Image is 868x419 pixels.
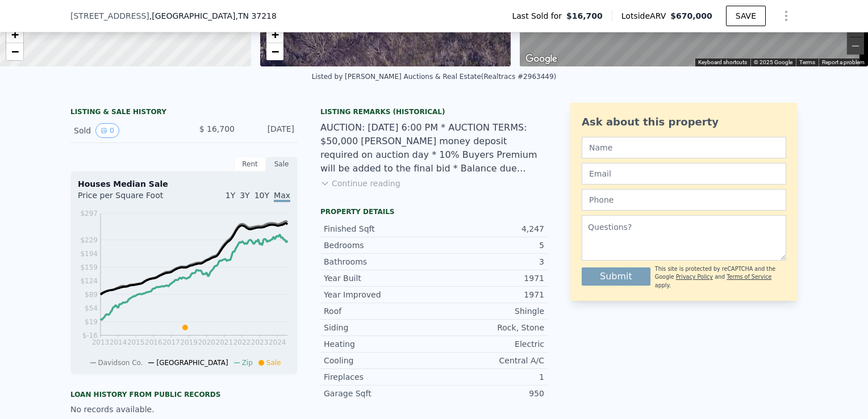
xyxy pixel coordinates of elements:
div: Roof [324,305,434,317]
div: LISTING & SALE HISTORY [70,107,298,119]
div: 1 [434,371,544,383]
a: Terms [799,59,815,65]
div: Year Improved [324,289,434,300]
button: SAVE [726,6,766,26]
span: © 2025 Google [754,59,792,65]
span: [GEOGRAPHIC_DATA] [156,359,228,367]
tspan: 2015 [127,338,145,346]
input: Phone [582,189,786,211]
div: 950 [434,388,544,399]
a: Privacy Policy [676,274,713,280]
div: Heating [324,338,434,350]
div: 5 [434,240,544,251]
span: + [271,27,278,41]
tspan: $54 [85,304,98,312]
div: Bathrooms [324,256,434,267]
img: Google [523,52,560,66]
tspan: 2023 [251,338,269,346]
tspan: $194 [80,250,98,258]
a: Report a problem [822,59,865,65]
div: 4,247 [434,223,544,234]
div: Bedrooms [324,240,434,251]
button: Show Options [775,5,798,27]
div: AUCTION: [DATE] 6:00 PM * AUCTION TERMS: $50,000 [PERSON_NAME] money deposit required on auction ... [320,121,548,175]
div: Sold [74,123,175,138]
span: Davidson Co. [98,359,143,367]
span: [STREET_ADDRESS] [70,10,149,22]
tspan: $89 [85,291,98,299]
span: + [11,27,19,41]
div: This site is protected by reCAPTCHA and the Google and apply. [655,265,786,290]
div: Loan history from public records [70,390,298,399]
div: 1971 [434,289,544,300]
div: Rock, Stone [434,322,544,333]
div: 1971 [434,273,544,284]
tspan: 2019 [180,338,198,346]
a: Zoom in [266,26,283,43]
tspan: $229 [80,236,98,244]
div: Electric [434,338,544,350]
span: $ 16,700 [199,124,235,133]
span: $16,700 [566,10,603,22]
tspan: $297 [80,209,98,217]
tspan: 2021 [216,338,233,346]
a: Zoom out [266,43,283,60]
div: Siding [324,322,434,333]
div: Fireplaces [324,371,434,383]
tspan: $159 [80,263,98,271]
tspan: $124 [80,277,98,285]
div: Property details [320,207,548,216]
button: View historical data [95,123,119,138]
div: Rent [234,157,266,171]
tspan: $-16 [82,332,98,340]
div: Cooling [324,355,434,366]
input: Email [582,163,786,185]
tspan: 2024 [269,338,286,346]
div: 3 [434,256,544,267]
span: Sale [266,359,281,367]
div: Finished Sqft [324,223,434,234]
span: Lotside ARV [621,10,670,22]
a: Zoom out [6,43,23,60]
span: 3Y [240,191,249,200]
tspan: 2022 [233,338,251,346]
tspan: $19 [85,318,98,326]
tspan: 2020 [198,338,215,346]
button: Zoom out [847,37,864,55]
button: Submit [582,267,650,286]
div: Central A/C [434,355,544,366]
span: Last Sold for [512,10,566,22]
span: Zip [242,359,253,367]
span: , [GEOGRAPHIC_DATA] [149,10,277,22]
div: No records available. [70,404,298,415]
div: Listing Remarks (Historical) [320,107,548,116]
span: − [11,44,19,58]
span: 10Y [254,191,269,200]
span: 1Y [226,191,235,200]
a: Open this area in Google Maps (opens a new window) [523,52,560,66]
button: Keyboard shortcuts [698,58,747,66]
a: Terms of Service [727,274,771,280]
span: , TN 37218 [235,11,276,20]
div: Price per Square Foot [78,190,184,208]
span: $670,000 [670,11,712,20]
a: Zoom in [6,26,23,43]
div: Shingle [434,305,544,317]
tspan: 2016 [145,338,162,346]
div: Sale [266,157,298,171]
div: Garage Sqft [324,388,434,399]
span: − [271,44,278,58]
tspan: 2014 [110,338,127,346]
div: Year Built [324,273,434,284]
div: Listed by [PERSON_NAME] Auctions & Real Estate (Realtracs #2963449) [312,73,557,81]
tspan: 2013 [92,338,110,346]
tspan: 2017 [162,338,180,346]
span: Max [274,191,290,202]
input: Name [582,137,786,158]
div: Houses Median Sale [78,178,290,190]
div: [DATE] [244,123,294,138]
button: Continue reading [320,178,400,189]
div: Ask about this property [582,114,786,130]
